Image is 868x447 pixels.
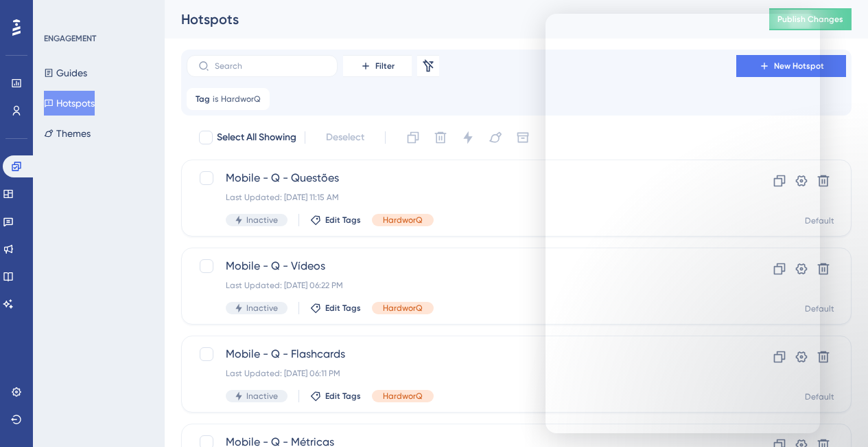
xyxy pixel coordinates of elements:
[226,368,697,379] div: Last Updated: [DATE] 06:11 PM
[226,192,697,203] div: Last Updated: [DATE] 11:15 AM
[383,303,423,314] span: HardworQ
[310,391,361,402] button: Edit Tags
[325,303,361,314] span: Edit Tags
[314,125,377,150] button: Deselect
[215,61,326,71] input: Search
[325,215,361,226] span: Edit Tags
[196,94,210,105] span: Tag
[44,61,87,85] button: Guides
[310,303,361,314] button: Edit Tags
[325,391,361,402] span: Edit Tags
[44,121,91,146] button: Themes
[226,280,697,291] div: Last Updated: [DATE] 06:22 PM
[343,55,412,77] button: Filter
[546,14,820,433] iframe: Intercom live chat
[326,129,364,146] span: Deselect
[246,303,278,314] span: Inactive
[226,258,697,274] span: Mobile - Q - Vídeos
[44,91,95,116] button: Hotspots
[213,94,218,105] span: is
[769,8,852,30] button: Publish Changes
[221,94,261,105] span: HardworQ
[246,215,278,226] span: Inactive
[310,215,361,226] button: Edit Tags
[383,215,423,226] span: HardworQ
[375,61,395,72] span: Filter
[44,33,96,44] div: ENGAGEMENT
[226,170,697,186] span: Mobile - Q - Questões
[226,346,697,362] span: Mobile - Q - Flashcards
[383,391,423,402] span: HardworQ
[246,391,278,402] span: Inactive
[181,10,735,29] div: Hotspots
[217,129,296,146] span: Select All Showing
